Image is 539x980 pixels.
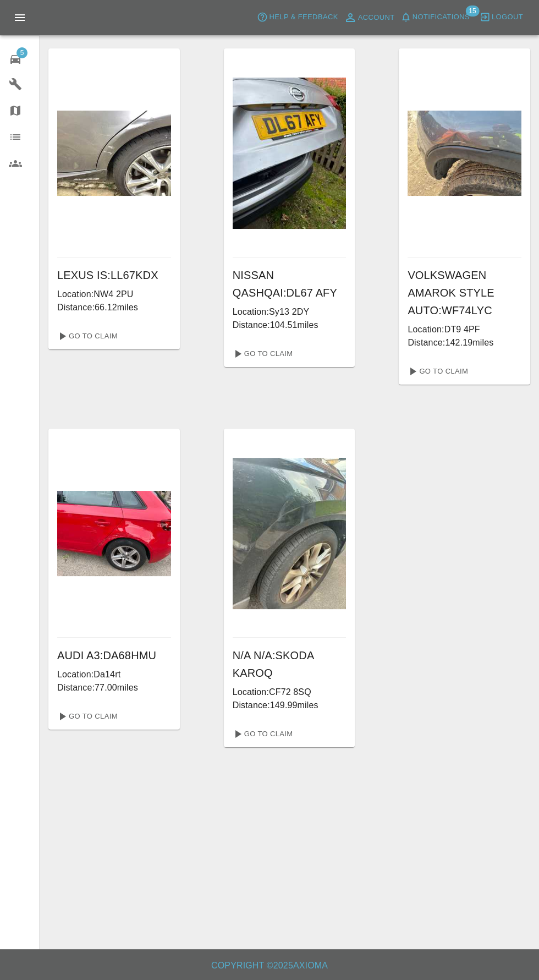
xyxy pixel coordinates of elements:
button: Logout [477,9,526,26]
span: 5 [16,47,28,58]
p: Distance: 104.51 miles [233,319,346,332]
a: Go To Claim [228,345,296,363]
a: Go To Claim [228,725,296,743]
p: Distance: 66.12 miles [57,301,171,314]
span: Account [358,12,395,24]
span: 15 [465,6,479,17]
p: Distance: 142.19 miles [408,336,521,349]
p: Location: DT9 4PF [408,323,521,336]
button: Open drawer [7,4,33,31]
p: Location: Sy13 2DY [233,305,346,319]
p: Location: NW4 2PU [57,288,171,301]
p: Location: CF72 8SQ [233,686,346,699]
button: Help & Feedback [254,9,340,26]
h6: Copyright © 2025 Axioma [9,958,530,973]
p: Distance: 149.99 miles [233,699,346,712]
h6: NISSAN QASHQAI : DL67 AFY [233,266,346,302]
h6: N/A N/A : SKODA KAROQ [233,647,346,682]
a: Go To Claim [403,363,471,380]
button: Notifications [398,9,472,26]
span: Notifications [413,11,470,24]
p: Distance: 77.00 miles [57,681,171,694]
a: Go To Claim [53,708,120,725]
p: Location: Da14rt [57,668,171,681]
h6: VOLKSWAGEN AMAROK STYLE AUTO : WF74LYC [408,266,521,319]
a: Account [341,9,398,26]
a: Go To Claim [53,327,120,345]
span: Logout [492,11,523,24]
h6: LEXUS IS : LL67KDX [57,266,171,284]
h6: AUDI A3 : DA68HMU [57,647,171,664]
span: Help & Feedback [269,11,338,24]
